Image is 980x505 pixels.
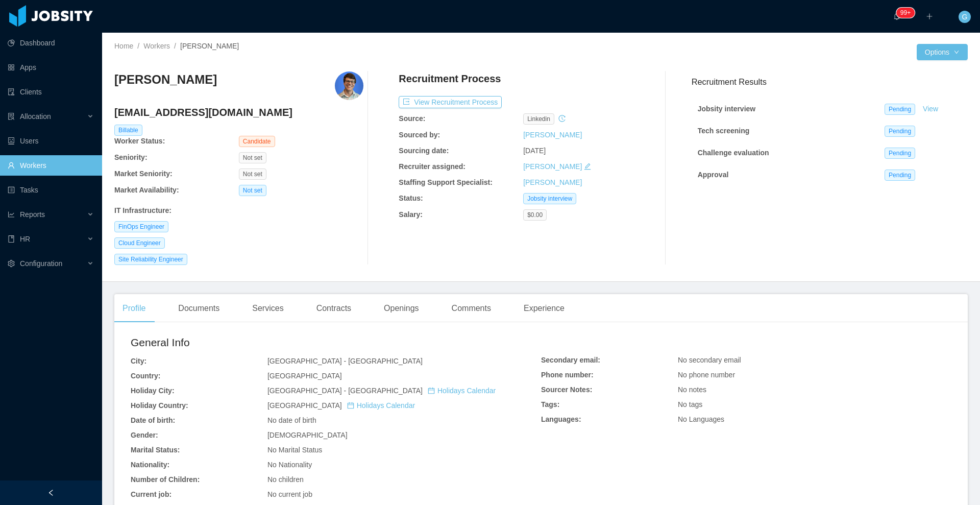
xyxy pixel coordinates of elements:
span: [DATE] [523,147,546,155]
a: icon: exportView Recruitment Process [399,98,502,106]
b: Languages: [541,415,581,423]
b: Secondary email: [541,356,600,364]
span: G [962,11,968,23]
button: Optionsicon: down [917,44,968,60]
span: Not set [239,152,266,163]
h2: General Info [131,334,541,351]
b: Marital Status: [131,446,180,454]
b: City: [131,357,146,365]
i: icon: setting [8,260,15,267]
strong: Approval [698,171,729,179]
span: Pending [885,148,915,159]
span: No secondary email [678,356,741,364]
span: No notes [678,386,706,394]
button: icon: exportView Recruitment Process [399,96,502,108]
a: icon: auditClients [8,82,94,102]
b: Tags: [541,400,559,408]
div: Comments [444,294,499,323]
div: Documents [170,294,228,323]
b: Salary: [399,210,423,219]
span: [GEOGRAPHIC_DATA] [267,372,342,380]
span: HR [20,235,30,243]
span: Cloud Engineer [114,237,165,249]
b: Sourcing date: [399,147,449,155]
span: No date of birth [267,416,316,424]
div: Experience [516,294,573,323]
b: Sourcer Notes: [541,386,592,394]
b: Gender: [131,431,158,439]
span: No children [267,475,304,484]
a: Home [114,42,133,50]
div: No tags [678,399,951,410]
a: Workers [143,42,170,50]
a: icon: calendarHolidays Calendar [428,387,496,395]
a: icon: pie-chartDashboard [8,33,94,53]
span: No Marital Status [267,446,322,454]
a: View [919,105,942,113]
span: [GEOGRAPHIC_DATA] [267,401,415,410]
b: Number of Children: [131,475,200,484]
b: Market Availability: [114,186,179,194]
b: Staffing Support Specialist: [399,178,493,186]
b: Current job: [131,490,171,498]
span: Not set [239,185,266,196]
a: icon: userWorkers [8,155,94,176]
span: Site Reliability Engineer [114,254,187,265]
a: [PERSON_NAME] [523,178,582,186]
span: Pending [885,126,915,137]
i: icon: bell [893,13,900,20]
a: [PERSON_NAME] [523,131,582,139]
sup: 212 [896,8,915,18]
span: Not set [239,169,266,180]
b: Market Seniority: [114,170,173,178]
h4: [EMAIL_ADDRESS][DOMAIN_NAME] [114,105,363,119]
span: [GEOGRAPHIC_DATA] - [GEOGRAPHIC_DATA] [267,387,496,395]
a: icon: profileTasks [8,180,94,200]
b: Worker Status: [114,137,165,145]
h4: Recruitment Process [399,71,501,86]
div: Profile [114,294,154,323]
span: No phone number [678,371,735,379]
div: Services [244,294,291,323]
span: [PERSON_NAME] [180,42,239,50]
span: Jobsity interview [523,193,576,204]
i: icon: plus [926,13,933,20]
b: IT Infrastructure : [114,206,171,214]
b: Seniority: [114,153,148,161]
span: / [137,42,139,50]
a: icon: calendarHolidays Calendar [347,401,415,410]
a: [PERSON_NAME] [523,162,582,171]
b: Recruiter assigned: [399,162,465,171]
b: Country: [131,372,160,380]
i: icon: solution [8,113,15,120]
i: icon: history [558,115,566,122]
span: Pending [885,104,915,115]
b: Holiday Country: [131,401,188,410]
b: Status: [399,194,423,202]
i: icon: book [8,235,15,243]
span: Reports [20,210,45,219]
b: Holiday City: [131,387,175,395]
span: Allocation [20,112,51,121]
span: Configuration [20,259,62,268]
div: Openings [376,294,427,323]
span: $0.00 [523,209,547,221]
span: [GEOGRAPHIC_DATA] - [GEOGRAPHIC_DATA] [267,357,423,365]
b: Source: [399,114,425,123]
strong: Tech screening [698,127,750,135]
div: Contracts [308,294,359,323]
i: icon: edit [584,163,591,170]
span: Billable [114,125,142,136]
b: Sourced by: [399,131,440,139]
a: icon: robotUsers [8,131,94,151]
h3: Recruitment Results [692,76,968,88]
span: No current job [267,490,312,498]
h3: [PERSON_NAME] [114,71,217,88]
span: / [174,42,176,50]
b: Nationality: [131,461,169,469]
img: 9a0ddbcb-2026-40c9-8745-b9277b72d497_68bf0d3e64b0e-400w.png [335,71,363,100]
span: [DEMOGRAPHIC_DATA] [267,431,348,439]
span: No Nationality [267,461,312,469]
b: Phone number: [541,371,594,379]
strong: Challenge evaluation [698,149,769,157]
